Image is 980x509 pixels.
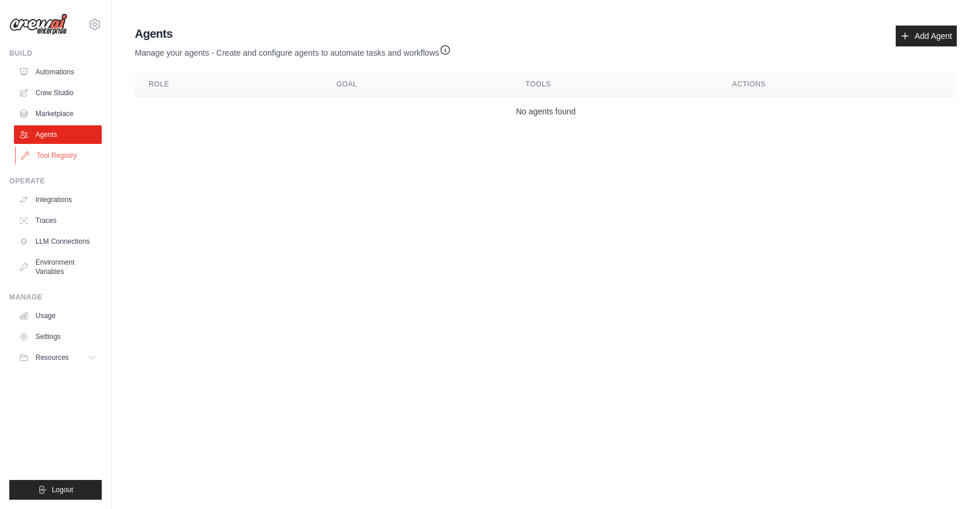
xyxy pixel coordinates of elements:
[14,253,102,281] a: Environment Variables
[14,125,102,144] a: Agents
[9,13,67,35] img: Logo
[135,26,451,42] h2: Agents
[14,211,102,230] a: Traces
[35,353,69,362] span: Resources
[135,73,323,96] th: Role
[14,104,102,123] a: Marketplace
[15,146,103,165] a: Tool Registry
[14,232,102,251] a: LLM Connections
[14,84,102,102] a: Crew Studio
[9,480,102,500] button: Logout
[135,42,451,59] p: Manage your agents - Create and configure agents to automate tasks and workflows
[14,327,102,346] a: Settings
[14,306,102,325] a: Usage
[9,293,102,302] div: Manage
[14,63,102,81] a: Automations
[14,348,102,367] button: Resources
[512,73,718,96] th: Tools
[718,73,957,96] th: Actions
[9,49,102,58] div: Build
[135,96,957,127] td: No agents found
[896,26,957,46] a: Add Agent
[14,190,102,209] a: Integrations
[52,485,73,494] span: Logout
[323,73,512,96] th: Goal
[9,176,102,186] div: Operate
